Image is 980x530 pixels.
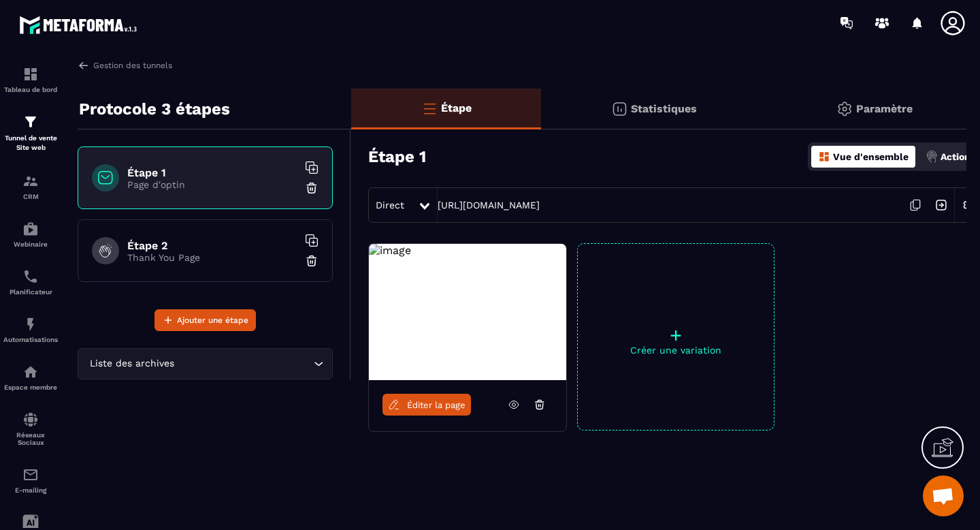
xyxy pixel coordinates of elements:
a: Gestion des tunnels [78,59,172,72]
img: logo [19,12,142,37]
p: Réseaux Sociaux [3,431,58,446]
p: Planificateur [3,288,58,296]
h6: Étape 2 [127,239,297,252]
a: automationsautomationsEspace membre [3,354,58,401]
img: trash [305,254,318,268]
p: Paramètre [856,102,913,115]
p: CRM [3,193,58,200]
p: Vue d'ensemble [833,151,909,162]
img: bars-o.4a397970.svg [421,100,438,116]
p: Tableau de bord [3,86,58,93]
p: Actions [941,151,975,162]
img: formation [22,66,39,82]
p: Webinaire [3,240,58,248]
img: automations [22,316,39,332]
span: Liste des archives [86,356,177,371]
a: formationformationCRM [3,163,58,211]
p: E-mailing [3,486,58,494]
img: arrow [78,59,90,72]
div: Search for option [78,348,333,379]
a: social-networksocial-networkRéseaux Sociaux [3,401,58,456]
button: Ajouter une étape [154,309,256,331]
div: Ouvrir le chat [923,476,964,516]
p: Statistiques [631,102,697,115]
a: Éditer la page [382,394,471,416]
p: Tunnel de vente Site web [3,134,58,153]
span: Direct [376,200,404,211]
a: formationformationTableau de bord [3,56,58,104]
a: schedulerschedulerPlanificateur [3,258,58,306]
input: Search for option [177,356,310,371]
img: automations [22,221,39,237]
img: trash [305,181,318,195]
img: social-network [22,411,39,428]
p: Créer une variation [578,345,774,356]
p: Protocole 3 étapes [79,95,230,123]
a: automationsautomationsWebinaire [3,211,58,258]
img: image [369,244,411,257]
h6: Étape 1 [127,166,297,179]
p: Espace membre [3,384,58,391]
img: automations [22,364,39,380]
span: Ajouter une étape [177,313,248,327]
a: formationformationTunnel de vente Site web [3,104,58,163]
img: arrow-next.bcc2205e.svg [928,192,954,218]
p: Étape [441,102,472,114]
p: Page d'optin [127,179,297,190]
img: email [22,467,39,483]
span: Éditer la page [407,400,465,410]
p: Automatisations [3,336,58,343]
p: + [578,326,774,345]
img: formation [22,114,39,130]
img: actions.d6e523a2.png [926,151,938,163]
a: emailemailE-mailing [3,456,58,504]
img: stats.20deebd0.svg [611,101,627,117]
h3: Étape 1 [368,147,426,166]
img: formation [22,173,39,189]
img: setting-gr.5f69749f.svg [836,101,853,117]
img: scheduler [22,268,39,285]
p: Thank You Page [127,252,297,263]
a: [URL][DOMAIN_NAME] [438,200,540,211]
a: automationsautomationsAutomatisations [3,306,58,354]
img: dashboard-orange.40269519.svg [818,151,830,163]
